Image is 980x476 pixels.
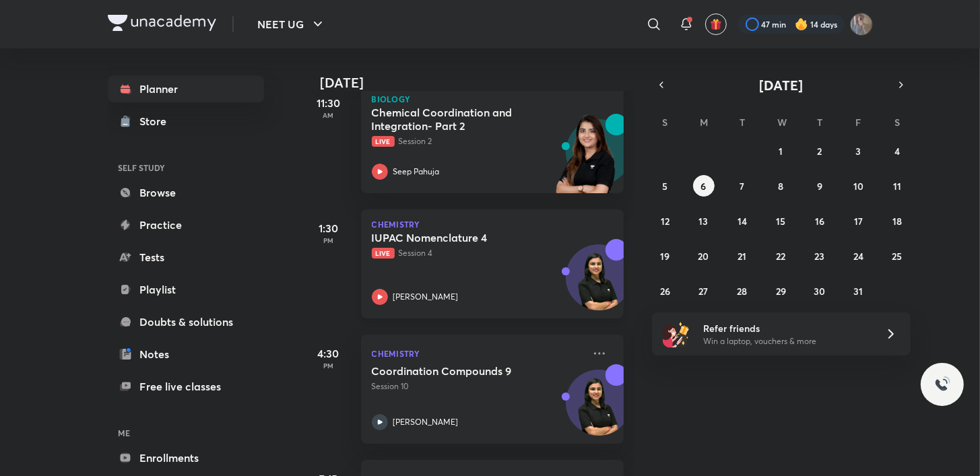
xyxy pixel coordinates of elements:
p: Session 2 [372,135,583,147]
img: ttu [934,376,950,393]
abbr: October 23, 2025 [814,250,824,263]
button: October 14, 2025 [731,210,753,232]
button: October 2, 2025 [809,140,830,162]
h6: Refer friends [703,321,869,335]
abbr: October 20, 2025 [698,250,709,263]
p: Chemistry [372,345,583,362]
abbr: October 3, 2025 [855,145,861,158]
abbr: Friday [855,116,861,129]
abbr: October 24, 2025 [853,250,863,263]
p: Chemistry [372,220,613,228]
button: October 30, 2025 [809,280,830,302]
abbr: October 11, 2025 [893,180,901,193]
abbr: October 5, 2025 [662,180,667,193]
a: Browse [108,179,264,206]
abbr: October 16, 2025 [815,215,824,228]
abbr: October 22, 2025 [776,250,785,263]
abbr: Wednesday [777,116,787,129]
a: Practice [108,211,264,238]
button: October 19, 2025 [654,245,676,267]
abbr: October 31, 2025 [853,285,863,298]
abbr: Sunday [662,116,667,129]
button: October 27, 2025 [693,280,715,302]
p: Win a laptop, vouchers & more [703,335,869,347]
abbr: October 19, 2025 [660,250,669,263]
p: Seep Pahuja [393,166,440,178]
button: October 29, 2025 [770,280,791,302]
img: referral [663,320,690,347]
img: avatar [710,18,722,30]
img: shubhanshu yadav [850,13,873,36]
img: unacademy [550,114,624,207]
abbr: October 28, 2025 [738,285,748,298]
button: [DATE] [671,75,892,94]
button: October 28, 2025 [731,280,753,302]
button: October 17, 2025 [847,210,869,232]
a: Notes [108,341,264,368]
a: Store [108,108,264,135]
abbr: October 2, 2025 [817,145,822,158]
abbr: October 1, 2025 [779,145,783,158]
abbr: October 12, 2025 [661,215,669,228]
img: Avatar [566,252,631,316]
p: AM [302,111,356,119]
button: avatar [705,13,727,35]
p: Session 10 [372,380,583,393]
abbr: Tuesday [740,116,745,129]
button: October 31, 2025 [847,280,869,302]
button: October 23, 2025 [809,245,830,267]
a: Planner [108,75,264,102]
h5: Coordination Compounds 9 [372,364,540,378]
button: October 20, 2025 [693,245,715,267]
button: October 8, 2025 [770,175,791,197]
abbr: October 30, 2025 [814,285,825,298]
button: October 4, 2025 [886,140,908,162]
abbr: October 7, 2025 [740,180,745,193]
abbr: October 14, 2025 [738,215,747,228]
button: October 24, 2025 [847,245,869,267]
h5: IUPAC Nomenclature 4 [372,231,540,244]
img: Avatar [566,377,631,442]
button: October 21, 2025 [731,245,753,267]
abbr: October 15, 2025 [776,215,785,228]
abbr: October 8, 2025 [778,180,783,193]
abbr: October 21, 2025 [738,250,747,263]
abbr: October 10, 2025 [853,180,863,193]
img: Company Logo [108,15,216,31]
a: Playlist [108,276,264,303]
p: Biology [372,95,613,103]
button: October 18, 2025 [886,210,908,232]
button: October 26, 2025 [654,280,676,302]
span: Live [372,136,395,147]
p: [PERSON_NAME] [393,416,459,428]
span: [DATE] [759,76,803,94]
abbr: Saturday [894,116,900,129]
button: October 22, 2025 [770,245,791,267]
abbr: Monday [700,116,709,129]
abbr: Thursday [817,116,822,129]
button: October 7, 2025 [731,175,753,197]
h4: [DATE] [321,75,637,91]
button: October 9, 2025 [809,175,830,197]
button: October 1, 2025 [770,140,791,162]
p: PM [302,362,356,370]
a: Doubts & solutions [108,308,264,335]
abbr: October 29, 2025 [776,285,786,298]
abbr: October 13, 2025 [699,215,709,228]
abbr: October 6, 2025 [701,180,707,193]
p: [PERSON_NAME] [393,291,459,303]
a: Company Logo [108,15,216,34]
button: October 13, 2025 [693,210,715,232]
abbr: October 25, 2025 [892,250,902,263]
h6: SELF STUDY [108,156,264,179]
button: October 15, 2025 [770,210,791,232]
p: Session 4 [372,247,583,259]
button: October 6, 2025 [693,175,715,197]
abbr: October 26, 2025 [660,285,670,298]
abbr: October 18, 2025 [892,215,902,228]
a: Free live classes [108,373,264,400]
h5: Chemical Coordination and Integration- Part 2 [372,106,540,133]
a: Tests [108,244,264,271]
button: October 5, 2025 [654,175,676,197]
h6: ME [108,421,264,444]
